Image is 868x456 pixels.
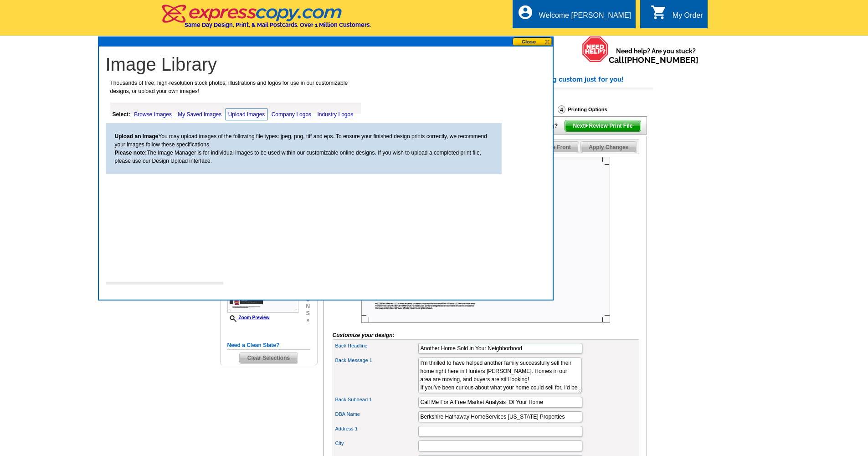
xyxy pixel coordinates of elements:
img: help [582,36,609,62]
label: DBA Name [335,410,417,418]
a: Same Day Design, Print, & Mail Postcards. Over 1 Million Customers. [161,11,371,28]
div: Welcome [PERSON_NAME] [539,11,631,24]
label: Back Subhead 1 [335,396,417,404]
span: » [306,317,310,324]
img: button-next-arrow-white.png [585,124,589,128]
h4: Same Day Design, Print, & Mail Postcards. Over 1 Million Customers. [185,21,371,28]
span: s [306,310,310,317]
span: Apply Changes [581,142,636,153]
label: Back Headline [335,342,417,350]
a: My Saved Images [175,109,224,120]
label: Address 1 [335,425,417,433]
label: City [335,440,417,447]
span: Next Review Print File [565,120,640,131]
a: Browse Images [132,109,174,120]
p: Thousands of free, high-resolution stock photos, illustrations and logos for use in our customiza... [106,79,357,95]
div: My Order [673,11,703,24]
i: Customize your design: [333,332,395,338]
a: Upload Images [226,109,268,120]
h1: Image Library [106,53,546,75]
iframe: LiveChat chat widget [740,427,868,456]
i: account_circle [517,4,534,21]
b: Please note: [115,150,147,156]
label: Back Message 1 [335,357,417,364]
b: Upload an Image [115,133,159,140]
div: Printing Options [557,105,638,114]
a: Zoom Preview [227,315,270,320]
h5: Need a Clean Slate? [227,341,310,350]
a: shopping_cart My Order [651,10,703,21]
a: [PHONE_NUMBER] [624,55,699,65]
a: Company Logos [269,109,313,120]
a: Industry Logos [315,109,355,120]
img: Printing Options & Summary [558,105,565,114]
span: Clear Selections [240,352,298,363]
div: You may upload images of the following file types: jpeg, png, tiff and eps. To ensure your finish... [106,123,502,174]
strong: Select: [113,111,130,118]
textarea: If you have considered selling now is the time. Inventory is low and demand for your neighborhood... [418,358,581,393]
span: n [306,303,310,310]
span: Call [609,55,699,65]
span: Need help? Are you stuck? [609,47,703,65]
i: shopping_cart [651,4,667,21]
